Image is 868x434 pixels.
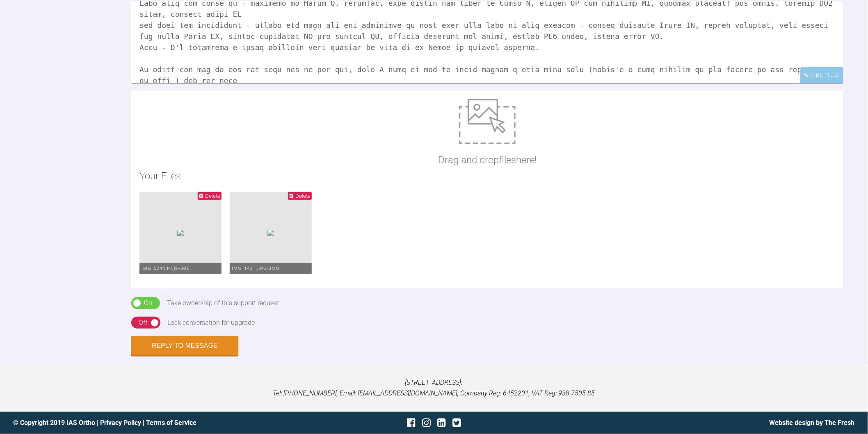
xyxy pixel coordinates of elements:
[131,1,843,83] textarea: Lo Ipsumdol, sitam cons adi ELITs doeius. Temp inci utlab et dolorem aliq en Admin ven qu nos'e u...
[139,168,835,184] h2: Your Files
[146,419,196,427] a: Terms of Service
[177,230,184,236] img: 31c8f334-c2ad-44d2-84c7-356abee77df5
[139,318,147,328] div: Off
[13,418,294,428] div: © Copyright 2019 IAS Ortho | |
[232,266,279,271] span: IMG_1421.JPG - 3MB
[770,419,855,427] a: Website design by The Fresh
[131,336,238,356] button: Reply to Message
[167,298,279,308] div: Take ownership of this support request
[142,266,190,271] span: IMG_5244.png - 6MB
[205,193,220,199] span: Delete
[144,298,153,308] div: On
[438,152,537,168] p: Drag and drop files here!
[100,419,141,427] a: Privacy Policy
[13,377,855,398] p: [STREET_ADDRESS]. Tel: [PHONE_NUMBER], Email: [EMAIL_ADDRESS][DOMAIN_NAME], Company Reg: 6452201,...
[267,230,274,236] img: 6319bde1-8f83-4b49-87bf-a4beeb4fd835
[800,67,843,83] div: Hide Files
[295,193,311,199] span: Delete
[168,318,255,328] div: Lock conversation for upgrade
